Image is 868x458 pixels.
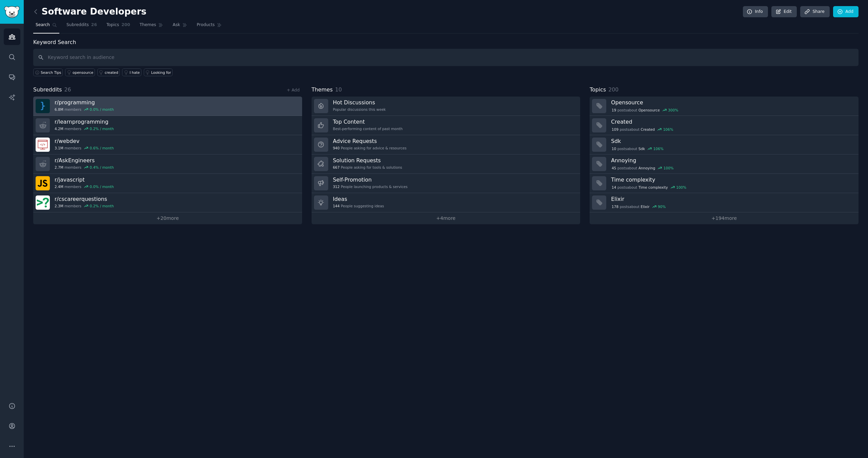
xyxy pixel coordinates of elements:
[33,86,62,94] span: Subreddits
[55,157,114,164] h3: r/ AskEngineers
[55,204,63,208] span: 2.3M
[173,22,180,28] span: Ask
[33,97,302,116] a: r/programming6.8Mmembers0.0% / month
[151,70,171,75] div: Looking for
[90,165,114,170] div: 0.4 % / month
[36,195,50,210] img: cscareerquestions
[55,146,114,150] div: members
[312,116,580,135] a: Top ContentBest-performing content of past month
[743,6,768,18] a: Info
[90,107,114,112] div: 0.0 % / month
[55,107,114,112] div: members
[312,212,580,224] a: +4more
[91,22,97,28] span: 26
[612,127,618,132] span: 109
[590,86,606,94] span: Topics
[611,118,854,125] h3: Created
[612,185,616,190] span: 14
[55,146,63,150] span: 3.1M
[65,68,95,76] a: opensource
[612,166,616,170] span: 45
[144,68,173,76] a: Looking for
[611,195,854,203] h3: Elixir
[130,70,140,75] div: I hate
[194,20,224,34] a: Products
[33,20,59,34] a: Search
[312,154,580,174] a: Solution Requests667People asking for tools & solutions
[590,193,859,212] a: Elixir178postsaboutElixir90%
[105,70,118,75] div: created
[611,204,666,210] div: post s about
[333,138,407,145] h3: Advice Requests
[33,68,63,76] button: Search Tips
[33,174,302,193] a: r/javascript2.4Mmembers0.0% / month
[33,116,302,135] a: r/learnprogramming4.2Mmembers0.2% / month
[312,97,580,116] a: Hot DiscussionsPopular discussions this week
[638,166,655,170] span: Annoying
[333,184,340,189] span: 312
[333,146,340,150] span: 940
[333,204,340,208] span: 144
[641,127,655,132] span: Created
[36,138,50,152] img: webdev
[611,126,674,132] div: post s about
[590,174,859,193] a: Time complexity14postsaboutTime complexity100%
[33,135,302,154] a: r/webdev3.1Mmembers0.6% / month
[612,204,618,209] span: 178
[106,22,119,28] span: Topics
[55,118,114,125] h3: r/ learnprogramming
[333,146,407,150] div: People asking for advice & resources
[333,126,403,131] div: Best-performing content of past month
[800,6,829,18] a: Share
[55,204,114,208] div: members
[36,22,50,28] span: Search
[641,204,650,209] span: Elixir
[66,22,89,28] span: Subreddits
[312,135,580,154] a: Advice Requests940People asking for advice & resources
[33,154,302,174] a: r/AskEngineers2.7Mmembers0.4% / month
[4,6,20,18] img: GummySearch logo
[64,20,99,34] a: Subreddits26
[287,88,300,92] a: + Add
[55,176,114,183] h3: r/ javascript
[668,108,678,112] div: 300 %
[33,49,859,66] input: Keyword search in audience
[333,195,384,203] h3: Ideas
[676,185,686,190] div: 100 %
[55,184,114,189] div: members
[612,108,616,112] span: 19
[611,146,664,152] div: post s about
[312,86,333,94] span: Themes
[590,154,859,174] a: Annoying45postsaboutAnnoying100%
[663,127,673,132] div: 106 %
[333,157,402,164] h3: Solution Requests
[333,184,408,189] div: People launching products & services
[612,146,616,151] span: 10
[104,20,133,34] a: Topics200
[335,86,342,93] span: 10
[312,174,580,193] a: Self-Promotion312People launching products & services
[55,138,114,145] h3: r/ webdev
[90,146,114,150] div: 0.6 % / month
[611,157,854,164] h3: Annoying
[333,165,340,170] span: 667
[90,126,114,131] div: 0.2 % / month
[312,193,580,212] a: Ideas144People suggesting ideas
[590,97,859,116] a: Opensource19postsaboutOpensource300%
[197,22,215,28] span: Products
[36,99,50,113] img: programming
[608,86,618,93] span: 200
[55,126,114,131] div: members
[140,22,156,28] span: Themes
[833,6,859,18] a: Add
[55,107,63,112] span: 6.8M
[41,70,61,75] span: Search Tips
[90,204,114,208] div: 0.2 % / month
[33,193,302,212] a: r/cscareerquestions2.3Mmembers0.2% / month
[55,165,114,170] div: members
[638,185,668,190] span: Time complexity
[33,39,76,45] label: Keyword Search
[121,22,130,28] span: 200
[653,146,664,151] div: 106 %
[611,138,854,145] h3: Sdk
